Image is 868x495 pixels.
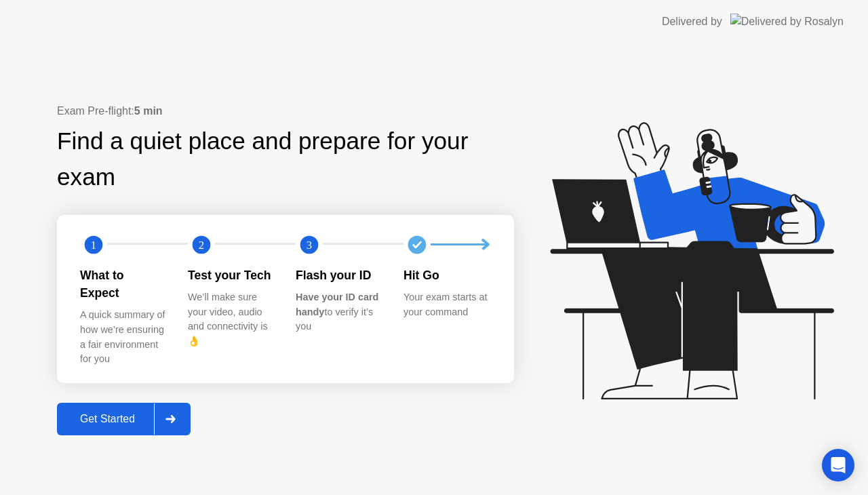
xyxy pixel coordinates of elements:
div: What to Expect [80,266,166,302]
text: 3 [307,238,312,251]
button: Get Started [57,403,191,435]
text: 2 [199,238,204,251]
div: Exam Pre-flight: [57,103,514,119]
div: Get Started [61,413,154,425]
b: Have your ID card handy [296,292,378,317]
b: 5 min [134,105,163,117]
div: Open Intercom Messenger [822,449,854,481]
text: 1 [91,238,96,251]
div: Flash your ID [296,266,382,284]
div: We’ll make sure your video, audio and connectivity is 👌 [188,290,274,349]
div: Find a quiet place and prepare for your exam [57,123,514,195]
div: Test your Tech [188,266,274,284]
div: to verify it’s you [296,290,382,334]
div: Delivered by [662,14,722,30]
div: A quick summary of how we’re ensuring a fair environment for you [80,308,166,366]
img: Delivered by Rosalyn [730,14,844,29]
div: Hit Go [403,266,490,284]
div: Your exam starts at your command [403,290,490,319]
